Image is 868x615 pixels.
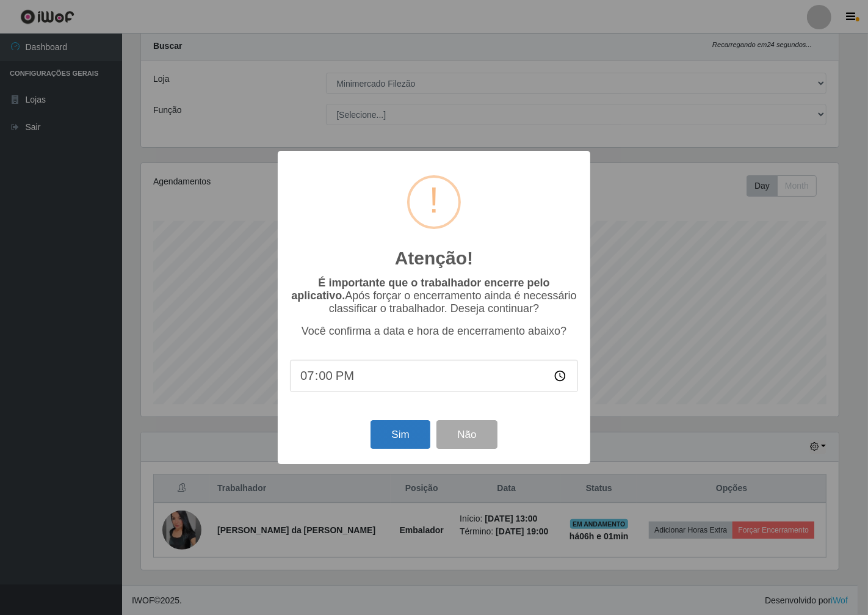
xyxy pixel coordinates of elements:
p: Você confirma a data e hora de encerramento abaixo? [290,325,578,338]
button: Não [436,420,497,449]
button: Sim [371,420,430,449]
b: É importante que o trabalhador encerre pelo aplicativo. [291,277,549,302]
h2: Atenção! [395,247,473,269]
p: Após forçar o encerramento ainda é necessário classificar o trabalhador. Deseja continuar? [290,277,578,315]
